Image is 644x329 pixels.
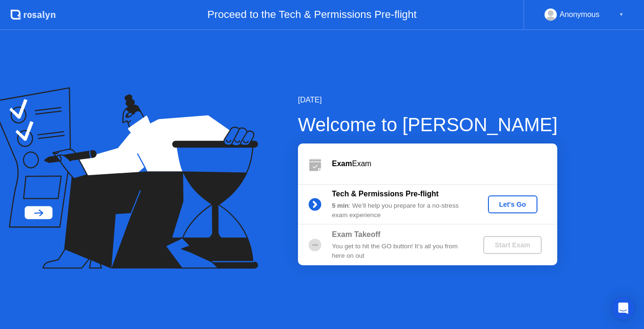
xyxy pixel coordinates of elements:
[332,160,352,168] b: Exam
[332,190,438,198] b: Tech & Permissions Pre-flight
[612,297,635,320] div: Open Intercom Messenger
[483,236,541,254] button: Start Exam
[492,201,534,208] div: Let's Go
[487,241,537,249] div: Start Exam
[619,8,624,21] div: ▼
[298,110,558,139] div: Welcome to [PERSON_NAME]
[332,158,557,169] div: Exam
[488,195,537,213] button: Let's Go
[332,242,468,261] div: You get to hit the GO button! It’s all you from here on out
[332,201,468,220] div: : We’ll help you prepare for a no-stress exam experience
[560,8,600,21] div: Anonymous
[332,230,380,238] b: Exam Takeoff
[332,202,349,209] b: 5 min
[298,94,558,106] div: [DATE]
